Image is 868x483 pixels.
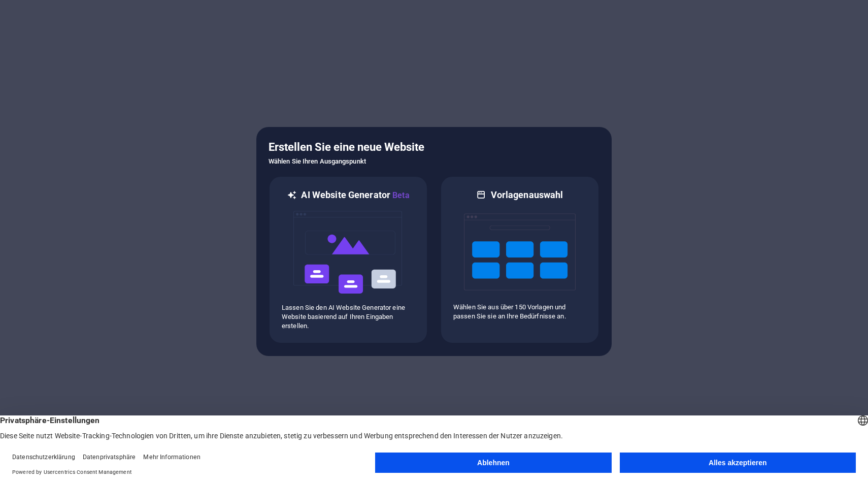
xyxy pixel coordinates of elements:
font: AI Website Generator [301,189,390,200]
font: Vorlagenauswahl [491,189,563,200]
font: Wählen Sie Ihren Ausgangspunkt [269,157,366,165]
font: Erstellen Sie eine neue Website [269,141,424,153]
img: KI [292,202,404,303]
font: Beta [392,190,410,200]
font: Wählen Sie aus über 150 Vorlagen und passen Sie sie an Ihre Bedürfnisse an. [453,303,566,320]
font: Lassen Sie den AI Website Generator eine Website basierend auf Ihren Eingaben erstellen. [282,304,405,330]
div: AI Website GeneratorBetaKILassen Sie den AI Website Generator eine Website basierend auf Ihren Ei... [269,176,428,344]
div: VorlagenauswahlWählen Sie aus über 150 Vorlagen und passen Sie sie an Ihre Bedürfnisse an. [440,176,599,344]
